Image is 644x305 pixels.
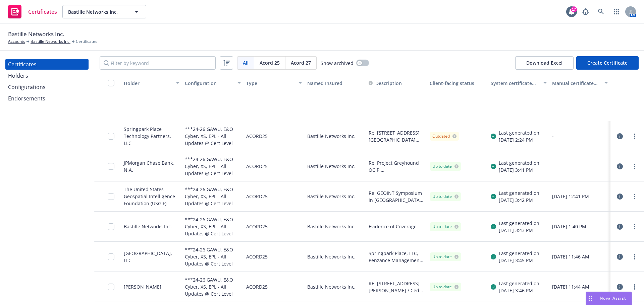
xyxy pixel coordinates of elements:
[76,39,97,45] span: Certificates
[432,194,459,200] div: Up to date
[246,185,268,207] div: ACORD25
[631,162,639,170] a: more
[571,6,577,12] div: 17
[600,295,626,301] span: Nova Assist
[552,133,608,140] div: -
[246,155,268,177] div: ACORD25
[305,242,366,272] div: Bastille Networks Inc.
[185,276,240,298] div: ***24-26 GAWU, E&O Cyber, XS, EPL - All Updates @ Cert Level
[499,189,539,197] div: Last generated on
[108,223,114,230] input: Toggle Row Selected
[631,223,639,231] a: more
[121,75,182,91] button: Holder
[8,59,37,70] div: Certificates
[307,80,363,87] div: Named Insured
[291,59,311,66] span: Acord 27
[432,224,459,230] div: Up to date
[552,223,608,230] div: [DATE] 1:40 PM
[182,75,243,91] button: Configuration
[8,39,25,45] a: Accounts
[124,80,172,87] div: Holder
[586,292,632,305] button: Nova Assist
[576,56,639,70] button: Create Certificate
[610,5,623,18] a: Switch app
[62,5,146,18] button: Bastille Networks Inc.
[124,250,179,264] div: [GEOGRAPHIC_DATA], LLC
[246,125,268,147] div: ACORD25
[369,250,424,264] button: Springpark Place, LLC, Penzance Management, LLC and CIBC Bank USA are included as Additional Insu...
[124,159,179,173] div: JPMorgan Chase Bank, N.A.
[321,60,354,67] span: Show archived
[185,80,233,87] div: Configuration
[246,246,268,268] div: ACORD25
[124,186,179,207] div: The United States Geospatial Intelligence Foundation (USGIF)
[552,253,608,260] div: [DATE] 11:46 AM
[499,257,539,264] div: [DATE] 3:45 PM
[108,193,114,200] input: Toggle Row Selected
[432,163,459,169] div: Up to date
[369,80,402,87] button: Description
[369,159,424,173] button: Re: Project Greyhound OCIP, [STREET_ADDRESS]. JPMorgan Chase Bank, N.A., JPMorgan Chase & Co., Ti...
[260,59,280,66] span: Acord 25
[185,155,240,177] div: ***24-26 GAWU, E&O Cyber, XS, EPL - All Updates @ Cert Level
[499,197,539,204] div: [DATE] 3:42 PM
[552,163,608,170] div: -
[369,189,424,204] button: Re: GEOINT Symposium in [GEOGRAPHIC_DATA][PERSON_NAME], [GEOGRAPHIC_DATA] from [DATE]-[DATE] at [...
[5,70,89,81] a: Holders
[515,56,574,70] span: Download Excel
[108,80,114,86] input: Select all
[499,287,539,294] div: [DATE] 3:46 PM
[31,39,70,45] a: Bastille Networks Inc.
[594,5,608,18] a: Search
[124,223,172,230] div: Bastille Networks Inc.
[488,75,549,91] button: System certificate last generated
[185,125,240,147] div: ***24-26 GAWU, E&O Cyber, XS, EPL - All Updates @ Cert Level
[432,284,459,290] div: Up to date
[124,283,161,290] div: [PERSON_NAME]
[430,80,485,87] div: Client-facing status
[499,220,539,227] div: Last generated on
[369,223,418,230] button: Evidence of Coverage.
[246,276,268,298] div: ACORD25
[185,185,240,207] div: ***24-26 GAWU, E&O Cyber, XS, EPL - All Updates @ Cert Level
[305,181,366,212] div: Bastille Networks Inc.
[108,163,114,170] input: Toggle Row Selected
[579,5,592,18] a: Report a Bug
[552,80,600,87] div: Manual certificate last generated
[369,129,424,143] button: Re: [STREET_ADDRESS][GEOGRAPHIC_DATA] Place Technology Partners, LLC is included as an additional...
[369,280,424,294] span: RE: [STREET_ADDRESS] [PERSON_NAME] / Cedar Associates is included as an additional insured as req...
[499,136,539,143] div: [DATE] 2:24 PM
[549,75,610,91] button: Manual certificate last generated
[108,253,114,260] input: Toggle Row Selected
[5,2,60,21] a: Certificates
[185,246,240,268] div: ***24-26 GAWU, E&O Cyber, XS, EPL - All Updates @ Cert Level
[499,166,539,173] div: [DATE] 3:41 PM
[305,212,366,242] div: Bastille Networks Inc.
[246,80,294,87] div: Type
[552,283,608,290] div: [DATE] 11:44 AM
[8,30,64,39] span: Bastille Networks Inc.
[244,75,305,91] button: Type
[499,159,539,166] div: Last generated on
[305,75,366,91] button: Named Insured
[243,59,249,66] span: All
[427,75,488,91] button: Client-facing status
[108,133,114,140] input: Toggle Row Selected
[246,216,268,237] div: ACORD25
[8,82,46,92] div: Configurations
[8,70,28,81] div: Holders
[5,59,89,70] a: Certificates
[185,216,240,237] div: ***24-26 GAWU, E&O Cyber, XS, EPL - All Updates @ Cert Level
[5,82,89,92] a: Configurations
[491,80,539,87] div: System certificate last generated
[100,56,216,70] input: Filter by keyword
[305,272,366,302] div: Bastille Networks Inc.
[586,292,594,305] div: Drag to move
[108,284,114,290] input: Toggle Row Selected
[631,193,639,201] a: more
[432,254,459,260] div: Up to date
[499,250,539,257] div: Last generated on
